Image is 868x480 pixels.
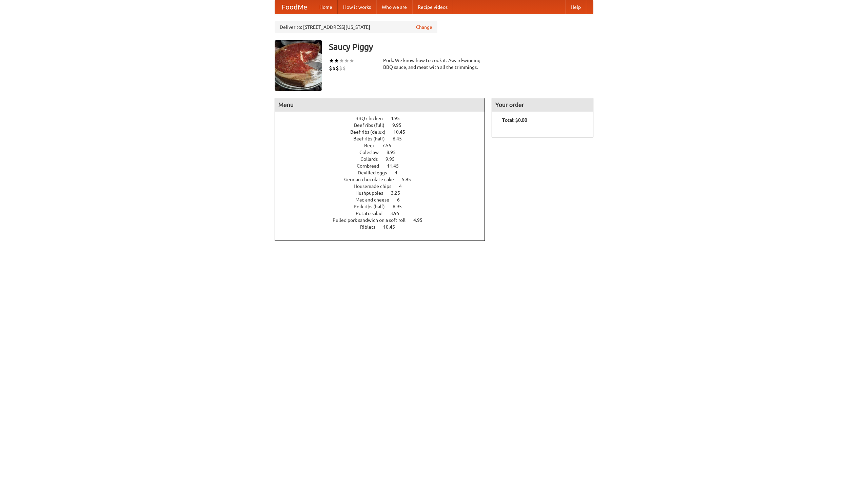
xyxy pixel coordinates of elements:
span: German chocolate cake [344,177,401,182]
a: Home [314,0,338,14]
span: Coleslaw [359,150,386,155]
div: Deliver to: [STREET_ADDRESS][US_STATE] [275,21,437,33]
span: 6 [397,197,407,203]
span: Beer [364,143,381,148]
a: Who we are [376,0,412,14]
h4: Menu [275,98,485,112]
li: $ [339,64,342,72]
span: 8.95 [387,150,402,155]
a: Housemade chips 4 [354,184,414,189]
a: Riblets 10.45 [360,224,408,230]
span: Beef ribs (delux) [350,129,392,135]
span: 6.95 [393,204,409,209]
a: Beer 7.55 [364,143,404,148]
span: Riblets [360,224,382,230]
a: Recipe videos [412,0,453,14]
a: Mac and cheese 6 [355,197,412,203]
a: Pulled pork sandwich on a soft roll 4.95 [333,217,435,223]
span: Beef ribs (half) [353,136,392,141]
span: Pork ribs (half) [354,204,392,209]
span: 7.55 [382,143,398,148]
a: Beef ribs (half) 6.45 [353,136,414,141]
a: Beef ribs (full) 9.95 [354,122,414,128]
span: 4 [399,184,409,189]
span: 4.95 [391,116,407,121]
span: BBQ chicken [355,116,390,121]
span: Pulled pork sandwich on a soft roll [333,217,412,223]
span: Hushpuppies [355,190,390,196]
li: ★ [339,57,344,64]
span: 4.95 [413,217,429,223]
span: Mac and cheese [355,197,396,203]
a: FoodMe [275,0,314,14]
a: Beef ribs (delux) 10.45 [350,129,418,135]
span: Devilled eggs [358,170,394,175]
span: 6.45 [393,136,409,141]
span: Housemade chips [354,184,398,189]
a: BBQ chicken 4.95 [355,116,412,121]
a: Cornbread 11.45 [357,163,411,169]
span: 9.95 [392,122,408,128]
a: Potato salad 3.95 [356,211,412,216]
span: 3.95 [390,211,406,216]
a: How it works [338,0,376,14]
div: Pork. We know how to cook it. Award-winning BBQ sauce, and meat with all the trimmings. [383,57,485,71]
li: $ [329,64,332,72]
a: Hushpuppies 3.25 [355,190,413,196]
span: Potato salad [356,211,389,216]
span: 10.45 [383,224,402,230]
span: Collards [360,156,384,162]
span: Beef ribs (full) [354,122,391,128]
img: angular.jpg [275,40,322,91]
a: Pork ribs (half) 6.95 [354,204,414,209]
span: 4 [395,170,404,175]
li: ★ [344,57,349,64]
b: Total: $0.00 [502,117,527,123]
a: Change [416,24,432,31]
li: ★ [349,57,354,64]
a: German chocolate cake 5.95 [344,177,423,182]
span: 10.45 [393,129,412,135]
li: ★ [329,57,334,64]
span: 5.95 [402,177,418,182]
span: 11.45 [387,163,406,169]
a: Coleslaw 8.95 [359,150,408,155]
h4: Your order [492,98,593,112]
a: Help [565,0,586,14]
li: $ [342,64,346,72]
a: Devilled eggs 4 [358,170,410,175]
span: 3.25 [391,190,407,196]
li: ★ [334,57,339,64]
a: Collards 9.95 [360,156,407,162]
span: Cornbread [357,163,386,169]
span: 9.95 [386,156,401,162]
h3: Saucy Piggy [329,40,593,54]
li: $ [336,64,339,72]
li: $ [332,64,336,72]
